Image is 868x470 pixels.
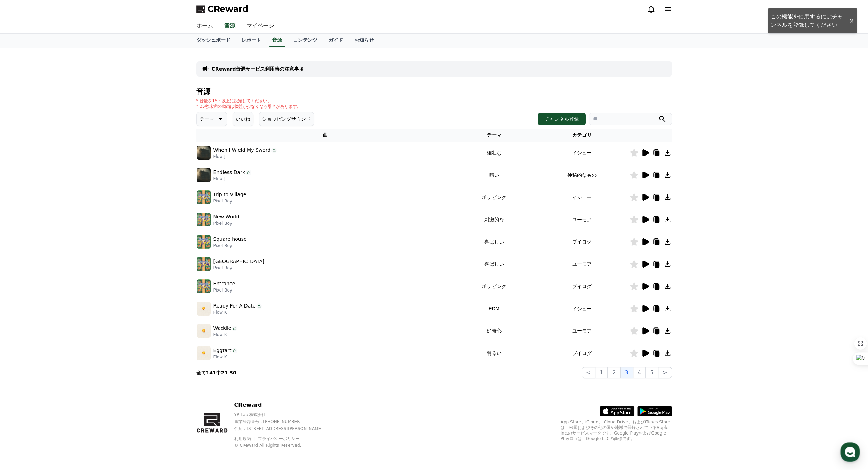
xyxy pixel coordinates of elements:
td: イシュー [534,297,629,320]
a: 音源 [223,19,237,33]
img: music [197,279,211,293]
p: Flow K [213,310,262,315]
img: music [197,190,211,204]
p: * 35秒未満の動画は収益が少なくなる場合があります。 [196,104,301,109]
td: 刺激的な [454,208,534,231]
a: ダッシュボード [191,34,236,47]
button: チャンネル登録 [538,113,586,125]
p: New World [213,213,240,221]
img: music [197,257,211,271]
p: Square house [213,236,247,243]
p: When I Wield My Sword [213,146,271,154]
p: * 音量を15%以上に設定してください。 [196,98,301,104]
img: music [197,346,211,360]
button: テーマ [196,112,227,126]
a: レポート [236,34,267,47]
td: ユーモア [534,208,629,231]
td: ユーモア [534,320,629,342]
td: 雄壮な [454,142,534,164]
p: Ready For A Date [213,302,256,310]
button: 3 [620,367,633,378]
td: イシュー [534,186,629,208]
p: Endless Dark [213,169,245,176]
span: CReward [208,3,249,15]
img: music [197,146,211,160]
td: ポッピング [454,186,534,208]
p: YP Lab 株式会社 [234,412,334,417]
button: 2 [608,367,620,378]
span: Home [18,231,30,237]
td: ポッピング [454,275,534,297]
td: 喜ばしい [454,231,534,253]
p: Flow J [213,154,277,159]
a: Settings [90,221,133,238]
td: ブイログ [534,275,629,297]
p: Pixel Boy [213,198,246,204]
p: Eggtart [213,347,232,354]
img: music [197,168,211,182]
td: イシュー [534,142,629,164]
img: music [197,324,211,338]
p: Pixel Boy [213,243,247,248]
strong: 30 [229,370,236,375]
a: お知らせ [349,34,379,47]
span: Settings [103,231,120,237]
a: コンテンツ [287,34,323,47]
button: 1 [595,367,608,378]
strong: 141 [206,370,216,375]
a: Home [2,221,46,238]
a: 音源 [269,34,285,47]
p: Pixel Boy [213,221,240,226]
span: Messages [58,231,78,237]
a: CReward [196,3,249,15]
p: © CReward All Rights Reserved. [234,443,334,448]
button: < [582,367,595,378]
td: 喜ばしい [454,253,534,275]
img: music [197,235,211,249]
td: ブイログ [534,342,629,364]
td: 神秘的なもの [534,164,629,186]
img: music [197,302,211,316]
th: テーマ [454,129,534,142]
p: 全て 中 - [196,369,236,376]
p: テーマ [200,114,214,124]
th: カテゴリ [534,129,629,142]
p: Flow K [213,354,238,360]
td: EDM [454,297,534,320]
td: 好奇心 [454,320,534,342]
a: ガイド [323,34,349,47]
a: Messages [46,221,90,238]
h4: 音源 [196,88,672,95]
p: App Store、iCloud、iCloud Drive、およびiTunes Storeは、米国およびその他の国や地域で登録されているApple Inc.のサービスマークです。Google P... [561,419,672,441]
strong: 21 [221,370,228,375]
p: Trip to Village [213,191,246,198]
p: [GEOGRAPHIC_DATA] [213,258,265,265]
button: いいね [233,112,253,126]
td: 明るい [454,342,534,364]
a: プライバシーポリシー [258,436,300,441]
p: Entrance [213,280,235,287]
p: 住所 : [STREET_ADDRESS][PERSON_NAME] [234,426,334,431]
a: ホーム [191,19,219,33]
img: music [197,213,211,226]
td: ブイログ [534,231,629,253]
button: 5 [646,367,658,378]
p: Waddle [213,325,232,332]
td: ユーモア [534,253,629,275]
p: Flow K [213,332,238,337]
a: CReward音源サービス利用時の注意事項 [212,65,304,72]
p: 事業登録番号 : [PHONE_NUMBER] [234,419,334,424]
a: 利用規約 [234,436,256,441]
button: ショッピングサウンド [259,112,314,126]
td: 暗い [454,164,534,186]
button: > [658,367,672,378]
a: マイページ [241,19,280,33]
p: Pixel Boy [213,265,265,271]
button: 4 [633,367,646,378]
p: Flow J [213,176,251,182]
p: Pixel Boy [213,287,235,293]
th: 曲 [196,129,454,142]
p: CReward [234,401,334,409]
